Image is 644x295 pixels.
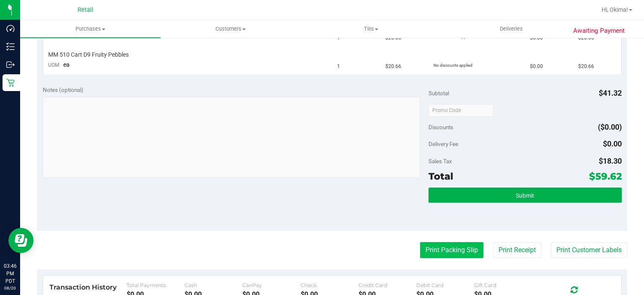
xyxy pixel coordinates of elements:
[428,120,453,135] span: Discounts
[551,242,627,258] button: Print Customer Labels
[8,228,34,253] iframe: Resource center
[573,26,625,36] span: Awaiting Payment
[428,170,453,182] span: Total
[516,192,534,199] span: Submit
[78,6,93,13] span: Retail
[599,89,622,97] span: $41.32
[301,20,441,38] a: Tills
[6,24,15,33] inline-svg: Dashboard
[434,63,473,68] span: No discounts applied
[63,61,70,68] span: ea
[161,25,301,33] span: Customers
[48,62,59,68] span: UOM
[20,20,161,38] a: Purchases
[441,20,582,38] a: Deliveries
[161,20,301,38] a: Customers
[428,158,452,164] span: Sales Tax
[43,86,83,93] span: Notes (optional)
[358,282,416,288] div: Credit Card
[242,282,300,288] div: CanPay
[6,78,15,87] inline-svg: Retail
[385,63,401,70] span: $20.66
[301,282,358,288] div: Check
[301,25,441,33] span: Tills
[598,123,622,131] span: ($0.00)
[6,42,15,51] inline-svg: Inventory
[578,63,594,70] span: $20.66
[599,157,622,165] span: $18.30
[4,285,16,291] p: 08/20
[428,188,621,203] button: Submit
[474,282,532,288] div: Gift Card
[420,242,483,258] button: Print Packing Slip
[184,282,242,288] div: Cash
[416,282,474,288] div: Debit Card
[6,60,15,69] inline-svg: Outbound
[428,104,493,117] input: Promo Code
[4,262,16,285] p: 03:46 PM PDT
[530,63,543,70] span: $0.00
[48,34,59,39] span: UOM
[428,141,458,147] span: Delivery Fee
[589,170,622,182] span: $59.62
[63,33,70,39] span: ea
[602,6,628,13] span: Hi, Okima!
[493,242,541,258] button: Print Receipt
[603,139,622,148] span: $0.00
[428,90,449,97] span: Subtotal
[337,63,340,70] span: 1
[127,282,184,288] div: Total Payments
[488,25,534,33] span: Deliveries
[48,51,129,59] span: MM 510 Cart D9 Fruity Pebbles
[20,25,161,33] span: Purchases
